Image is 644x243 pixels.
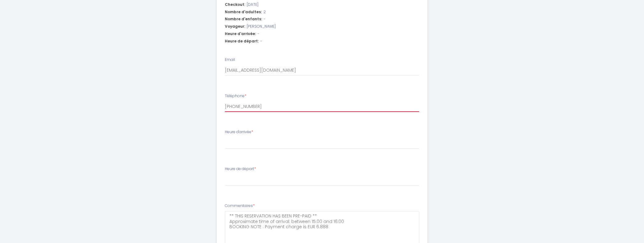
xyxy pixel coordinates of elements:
[247,24,276,30] span: [PERSON_NAME]
[225,203,255,209] label: Commentaires
[247,2,258,8] span: [DATE]
[257,31,259,37] span: -
[263,9,266,15] span: 2
[225,93,246,99] label: Téléphone
[260,38,262,44] span: -
[225,16,262,22] span: Nombre d'enfants:
[225,9,262,15] span: Nombre d'adultes:
[225,129,253,135] label: Heure d'arrivée
[225,2,245,8] span: Checkout:
[225,38,259,44] span: Heure de départ:
[225,24,245,30] span: Voyageur:
[225,166,256,172] label: Heure de départ
[264,16,265,22] span: -
[225,31,256,37] span: Heure d'arrivée:
[225,57,235,63] label: Email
